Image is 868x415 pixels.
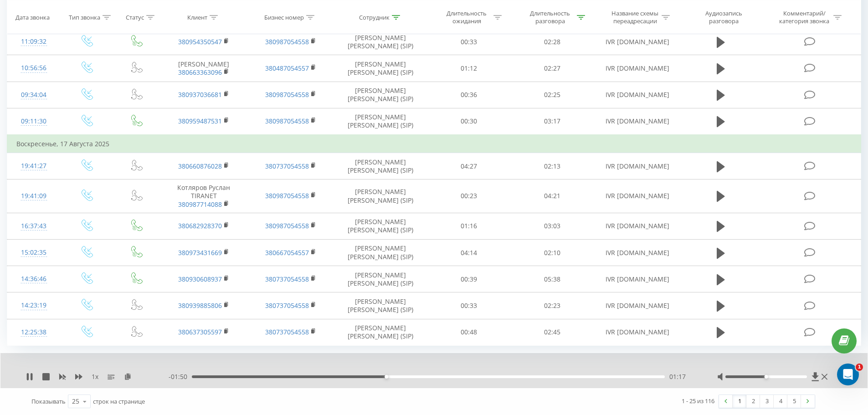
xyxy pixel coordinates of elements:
[16,217,51,235] div: 16:37:43
[511,179,594,213] td: 04:21
[427,179,511,213] td: 00:23
[427,153,511,179] td: 04:27
[265,162,309,170] a: 380737054558
[178,68,222,77] a: 380663363096
[265,37,309,46] a: 380987054558
[594,153,680,179] td: IVR [DOMAIN_NAME]
[427,240,511,266] td: 04:14
[178,37,222,46] a: 380954350547
[16,157,51,175] div: 19:41:27
[594,240,680,266] td: IVR [DOMAIN_NAME]
[787,395,801,408] a: 5
[178,275,222,283] a: 380930608937
[442,10,491,25] div: Длительность ожидания
[334,29,427,55] td: [PERSON_NAME] [PERSON_NAME] (SIP)
[427,55,511,82] td: 01:12
[511,213,594,239] td: 03:03
[856,364,863,371] span: 1
[334,55,427,82] td: [PERSON_NAME] [PERSON_NAME] (SIP)
[594,179,680,213] td: IVR [DOMAIN_NAME]
[774,395,787,408] a: 4
[511,55,594,82] td: 02:27
[611,10,659,25] div: Название схемы переадресации
[427,319,511,345] td: 00:48
[334,153,427,179] td: [PERSON_NAME] [PERSON_NAME] (SIP)
[334,179,427,213] td: [PERSON_NAME] [PERSON_NAME] (SIP)
[265,191,309,200] a: 380987054558
[265,301,309,310] a: 380737054558
[15,13,50,21] div: Дата звонка
[265,275,309,283] a: 380737054558
[265,64,309,72] a: 380487054557
[187,13,207,21] div: Клиент
[594,319,680,345] td: IVR [DOMAIN_NAME]
[334,82,427,108] td: [PERSON_NAME] [PERSON_NAME] (SIP)
[511,266,594,292] td: 05:38
[178,200,222,209] a: 380987714088
[334,292,427,319] td: [PERSON_NAME] [PERSON_NAME] (SIP)
[778,10,831,25] div: Комментарий/категория звонка
[178,117,222,125] a: 380959487531
[594,108,680,135] td: IVR [DOMAIN_NAME]
[359,13,390,21] div: Сотрудник
[178,248,222,257] a: 380973431669
[16,33,51,51] div: 11:09:32
[385,375,388,379] div: Accessibility label
[178,221,222,230] a: 380682928370
[594,55,680,82] td: IVR [DOMAIN_NAME]
[178,90,222,99] a: 380937036681
[682,396,714,405] div: 1 - 25 из 116
[7,135,861,153] td: Воскресенье, 17 Августа 2025
[92,372,98,381] span: 1 x
[427,108,511,135] td: 00:30
[160,179,247,213] td: Котляров Руслан TIRANET
[511,319,594,345] td: 02:45
[694,10,753,25] div: Аудиозапись разговора
[837,364,859,385] iframe: Intercom live chat
[511,153,594,179] td: 02:13
[16,244,51,261] div: 15:02:35
[265,248,309,257] a: 380667054557
[264,13,304,21] div: Бизнес номер
[669,372,686,381] span: 01:17
[93,397,145,405] span: строк на странице
[733,395,746,408] a: 1
[16,59,51,77] div: 10:56:56
[69,13,100,21] div: Тип звонка
[760,395,774,408] a: 3
[178,162,222,170] a: 380660876028
[169,372,192,381] span: - 01:50
[265,117,309,125] a: 380987054558
[594,29,680,55] td: IVR [DOMAIN_NAME]
[334,108,427,135] td: [PERSON_NAME] [PERSON_NAME] (SIP)
[511,29,594,55] td: 02:28
[427,29,511,55] td: 00:33
[511,292,594,319] td: 02:23
[511,240,594,266] td: 02:10
[16,323,51,341] div: 12:25:38
[594,292,680,319] td: IVR [DOMAIN_NAME]
[594,213,680,239] td: IVR [DOMAIN_NAME]
[16,270,51,288] div: 14:36:46
[427,213,511,239] td: 01:16
[265,90,309,99] a: 380987054558
[594,266,680,292] td: IVR [DOMAIN_NAME]
[526,10,575,25] div: Длительность разговора
[746,395,760,408] a: 2
[16,187,51,205] div: 19:41:09
[16,86,51,104] div: 09:34:04
[265,328,309,336] a: 380737054558
[31,397,66,405] span: Показывать
[511,108,594,135] td: 03:17
[764,375,768,379] div: Accessibility label
[334,213,427,239] td: [PERSON_NAME] [PERSON_NAME] (SIP)
[126,13,144,21] div: Статус
[427,292,511,319] td: 00:33
[160,55,247,82] td: [PERSON_NAME]
[427,82,511,108] td: 00:36
[178,301,222,310] a: 380939885806
[334,266,427,292] td: [PERSON_NAME] [PERSON_NAME] (SIP)
[178,328,222,336] a: 380637305597
[265,221,309,230] a: 380987054558
[594,82,680,108] td: IVR [DOMAIN_NAME]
